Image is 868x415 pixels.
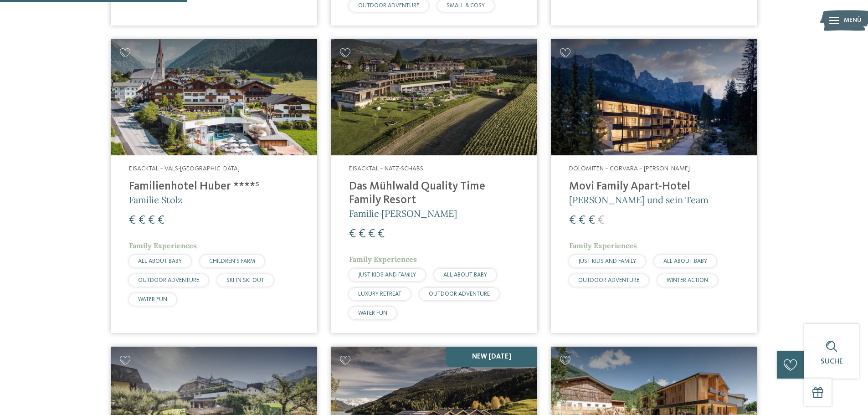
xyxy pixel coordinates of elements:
[331,39,537,333] a: Familienhotels gesucht? Hier findet ihr die besten! Eisacktal – Natz-Schabs Das Mühlwald Quality ...
[569,215,576,226] span: €
[443,272,487,278] span: ALL ABOUT BABY
[378,228,385,240] span: €
[447,3,485,9] span: SMALL & COSY
[569,241,637,250] span: Family Experiences
[551,39,757,155] img: Familienhotels gesucht? Hier findet ihr die besten!
[138,297,167,302] span: WATER FUN
[129,180,299,194] h4: Familienhotel Huber ****ˢ
[129,194,182,205] span: Familie Stolz
[349,165,423,172] span: Eisacktal – Natz-Schabs
[667,277,708,283] span: WINTER ACTION
[139,215,145,226] span: €
[429,291,490,297] span: OUTDOOR ADVENTURE
[138,258,182,264] span: ALL ABOUT BABY
[209,258,255,264] span: CHILDREN’S FARM
[226,277,264,283] span: SKI-IN SKI-OUT
[663,258,707,264] span: ALL ABOUT BABY
[359,228,365,240] span: €
[358,272,416,278] span: JUST KIDS AND FAMILY
[569,180,739,194] h4: Movi Family Apart-Hotel
[331,39,537,155] img: Familienhotels gesucht? Hier findet ihr die besten!
[578,277,639,283] span: OUTDOOR ADVENTURE
[129,241,197,250] span: Family Experiences
[111,39,317,333] a: Familienhotels gesucht? Hier findet ihr die besten! Eisacktal – Vals-[GEOGRAPHIC_DATA] Familienho...
[821,358,843,365] span: Suche
[158,215,164,226] span: €
[349,255,417,264] span: Family Experiences
[349,208,457,219] span: Familie [PERSON_NAME]
[349,180,519,207] h4: Das Mühlwald Quality Time Family Resort
[129,165,240,172] span: Eisacktal – Vals-[GEOGRAPHIC_DATA]
[368,228,375,240] span: €
[138,277,199,283] span: OUTDOOR ADVENTURE
[578,258,636,264] span: JUST KIDS AND FAMILY
[148,215,155,226] span: €
[129,215,136,226] span: €
[551,39,757,333] a: Familienhotels gesucht? Hier findet ihr die besten! Dolomiten – Corvara – [PERSON_NAME] Movi Fami...
[349,228,356,240] span: €
[358,310,387,316] span: WATER FUN
[569,165,690,172] span: Dolomiten – Corvara – [PERSON_NAME]
[358,3,419,9] span: OUTDOOR ADVENTURE
[569,194,709,205] span: [PERSON_NAME] und sein Team
[588,215,595,226] span: €
[579,215,586,226] span: €
[358,291,401,297] span: LUXURY RETREAT
[111,39,317,155] img: Familienhotels gesucht? Hier findet ihr die besten!
[598,215,605,226] span: €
